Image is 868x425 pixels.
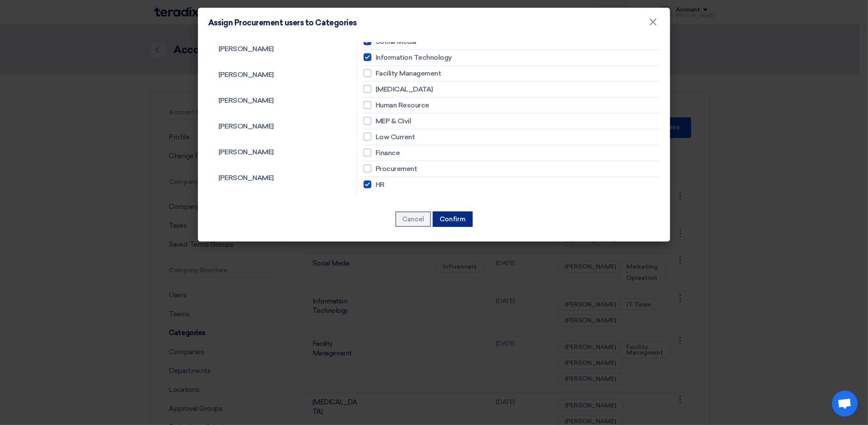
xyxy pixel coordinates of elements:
span: × [649,15,657,33]
h4: Assign Procurement users to Categories [208,18,357,28]
span: HR [376,180,385,190]
button: Close [642,14,664,31]
a: [PERSON_NAME] [208,38,342,60]
a: [PERSON_NAME] [208,141,342,163]
span: MEP & Civil [376,116,411,126]
a: Open chat [832,391,858,416]
a: [PERSON_NAME] [208,167,342,189]
span: Human Resource [376,100,429,110]
span: Low Current [376,132,415,142]
a: [PERSON_NAME] [208,115,342,138]
span: Information Technology [376,52,452,63]
button: Confirm [433,211,473,227]
span: Finance [376,148,400,158]
span: Procurement [376,164,417,174]
a: [PERSON_NAME] [208,64,342,86]
span: Facility Management [376,68,441,79]
span: [MEDICAL_DATA] [376,84,433,95]
button: Cancel [395,211,431,227]
a: [PERSON_NAME] [208,89,342,112]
